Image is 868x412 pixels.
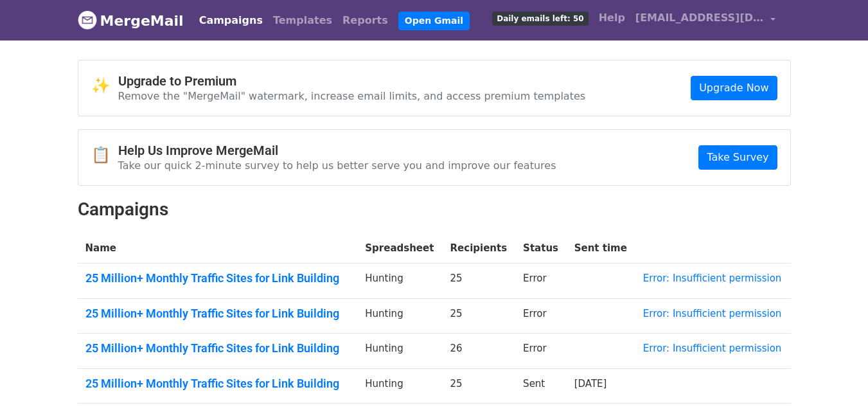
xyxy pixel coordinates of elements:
[630,5,781,35] a: [EMAIL_ADDRESS][DOMAIN_NAME]
[357,298,442,334] td: Hunting
[594,5,630,31] a: Help
[268,8,337,33] a: Templates
[91,146,118,165] span: 📋
[443,264,516,299] td: 25
[643,308,782,319] a: Error: Insufficient permission
[78,199,791,220] h2: Campaigns
[635,10,764,26] span: [EMAIL_ADDRESS][DOMAIN_NAME]
[91,76,118,95] span: ✨
[443,368,516,404] td: 25
[643,343,782,354] a: Error: Insufficient permission
[515,334,567,369] td: Error
[337,8,393,33] a: Reports
[357,264,442,299] td: Hunting
[398,12,470,30] a: Open Gmail
[443,298,516,334] td: 25
[567,233,635,264] th: Sent time
[194,8,268,33] a: Campaigns
[85,341,350,355] a: 25 Million+ Monthly Traffic Sites for Link Building
[357,233,442,264] th: Spreadsheet
[357,368,442,404] td: Hunting
[443,233,516,264] th: Recipients
[85,377,350,391] a: 25 Million+ Monthly Traffic Sites for Link Building
[515,368,567,404] td: Sent
[492,12,588,26] span: Daily emails left: 50
[85,307,350,321] a: 25 Million+ Monthly Traffic Sites for Link Building
[643,273,782,284] a: Error: Insufficient permission
[515,233,567,264] th: Status
[698,145,777,170] a: Take Survey
[118,73,586,89] h4: Upgrade to Premium
[78,7,184,34] a: MergeMail
[118,143,556,158] h4: Help Us Improve MergeMail
[487,5,593,31] a: Daily emails left: 50
[357,334,442,369] td: Hunting
[574,378,607,390] a: [DATE]
[443,334,516,369] td: 26
[118,89,586,103] p: Remove the "MergeMail" watermark, increase email limits, and access premium templates
[78,10,97,30] img: MergeMail logo
[691,76,777,100] a: Upgrade Now
[78,233,358,264] th: Name
[85,271,350,285] a: 25 Million+ Monthly Traffic Sites for Link Building
[515,264,567,299] td: Error
[118,159,556,172] p: Take our quick 2-minute survey to help us better serve you and improve our features
[515,298,567,334] td: Error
